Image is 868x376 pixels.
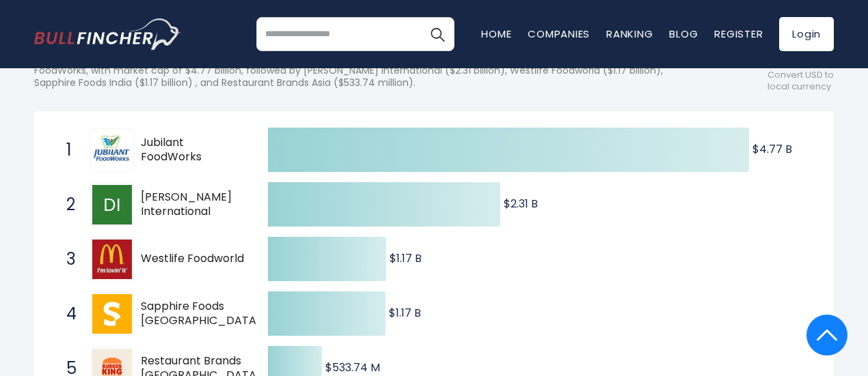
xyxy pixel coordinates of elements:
text: $2.31 B [504,196,538,212]
img: Sapphire Foods India [92,294,132,334]
span: [PERSON_NAME] International [141,190,244,219]
a: Home [481,27,511,41]
text: $1.17 B [389,305,421,321]
a: Go to homepage [34,18,181,50]
a: Companies [528,27,590,41]
img: Westlife Foodworld [92,240,132,279]
a: Ranking [606,27,653,41]
span: 4 [59,302,73,326]
a: Blog [669,27,698,41]
span: Westlife Foodworld [141,252,244,266]
text: $533.74 M [325,360,380,375]
img: Devyani International [92,185,132,225]
img: bullfincher logo [34,18,181,50]
img: Jubilant FoodWorks [92,135,132,165]
span: Convert USD to local currency [768,70,834,93]
a: Register [714,27,763,41]
span: 2 [59,193,73,216]
text: $1.17 B [390,250,422,266]
span: Jubilant FoodWorks [141,136,244,164]
span: 1 [59,139,73,162]
span: 3 [59,248,73,271]
button: Search [420,17,455,51]
text: $4.77 B [752,141,792,157]
a: Login [779,17,834,51]
p: The following shows the ranking of the largest Indian companies by market cap. The top-ranking Re... [34,52,711,89]
span: Sapphire Foods [GEOGRAPHIC_DATA] [141,300,261,328]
